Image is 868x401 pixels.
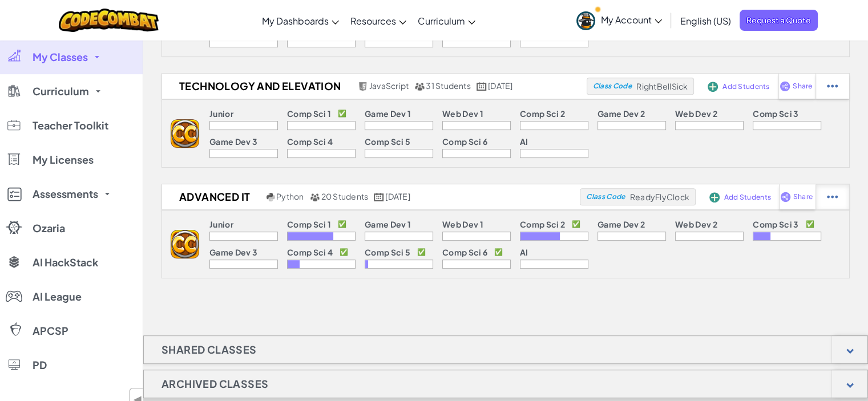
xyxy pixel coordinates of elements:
p: Game Dev 1 [365,109,411,118]
img: logo [171,230,199,258]
p: Game Dev 3 [209,248,257,257]
span: JavaScript [369,80,409,91]
span: Add Students [722,83,769,90]
img: IconShare_Purple.svg [780,81,790,91]
p: ✅ [572,220,580,229]
img: IconStudentEllipsis.svg [827,192,838,202]
p: Comp Sci 4 [287,248,333,257]
p: Comp Sci 3 [753,220,798,229]
p: AI [520,137,528,146]
img: IconStudentEllipsis.svg [827,81,838,91]
h1: Archived Classes [144,370,286,398]
span: My Account [601,14,662,26]
p: ✅ [338,109,346,118]
img: CodeCombat logo [59,9,159,32]
p: Game Dev 2 [597,220,645,229]
a: Technology and Elevation JavaScript 31 Students [DATE] [162,78,587,95]
img: calendar.svg [374,193,384,201]
a: Advanced IT Python 20 Students [DATE] [162,188,580,205]
p: Junior [209,109,233,118]
p: Comp Sci 4 [287,137,333,146]
span: Class Code [593,83,632,90]
img: logo [171,119,199,148]
span: Curriculum [418,15,465,27]
p: Game Dev 3 [209,137,257,146]
span: My Classes [33,52,88,62]
p: Comp Sci 3 [753,109,798,118]
span: My Dashboards [262,15,329,27]
span: [DATE] [488,80,512,91]
img: MultipleUsers.png [414,82,425,91]
span: Python [276,191,304,201]
img: calendar.svg [477,82,487,91]
span: Share [793,83,812,90]
span: English (US) [680,15,731,27]
a: English (US) [675,5,737,36]
p: Web Dev 1 [442,220,483,229]
span: AI HackStack [33,257,98,268]
p: Comp Sci 5 [365,137,410,146]
p: ✅ [338,220,346,229]
span: My Licenses [33,155,94,165]
span: Assessments [33,189,98,199]
span: Share [793,193,813,200]
img: IconAddStudents.svg [709,192,720,202]
a: My Dashboards [256,5,345,36]
span: 20 Students [321,191,369,201]
p: Comp Sci 2 [520,220,565,229]
span: 31 Students [426,80,471,91]
p: Comp Sci 6 [442,137,487,146]
img: python.png [267,193,275,201]
span: Ozaria [33,223,65,233]
p: Web Dev 2 [675,220,717,229]
p: Game Dev 2 [597,109,645,118]
p: ✅ [417,248,426,257]
p: Web Dev 2 [675,109,717,118]
p: AI [520,248,528,257]
img: javascript.png [358,82,368,91]
a: Request a Quote [740,10,818,31]
span: Class Code [586,193,625,200]
h2: Advanced IT [162,188,264,205]
span: Curriculum [33,86,89,96]
span: RightBellSick [636,81,688,91]
img: MultipleUsers.png [310,193,320,201]
span: [DATE] [385,191,410,201]
p: Comp Sci 1 [287,109,331,118]
p: ✅ [494,248,503,257]
a: My Account [571,2,668,38]
a: Resources [345,5,412,36]
p: ✅ [340,248,348,257]
span: AI League [33,291,82,302]
p: Comp Sci 1 [287,220,331,229]
p: Comp Sci 6 [442,248,487,257]
h2: Technology and Elevation [162,78,355,95]
span: Add Students [724,194,771,201]
p: Web Dev 1 [442,109,483,118]
h1: Shared Classes [144,335,274,364]
p: Comp Sci 2 [520,109,565,118]
p: Comp Sci 5 [365,248,410,257]
p: ✅ [805,220,814,229]
span: Teacher Toolkit [33,120,108,131]
span: ReadyFlyClock [630,192,689,202]
img: avatar [576,11,595,30]
span: Resources [350,15,396,27]
p: Game Dev 1 [365,220,411,229]
a: Curriculum [412,5,481,36]
img: IconShare_Purple.svg [780,192,791,202]
img: IconAddStudents.svg [708,82,718,92]
p: Junior [209,220,233,229]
